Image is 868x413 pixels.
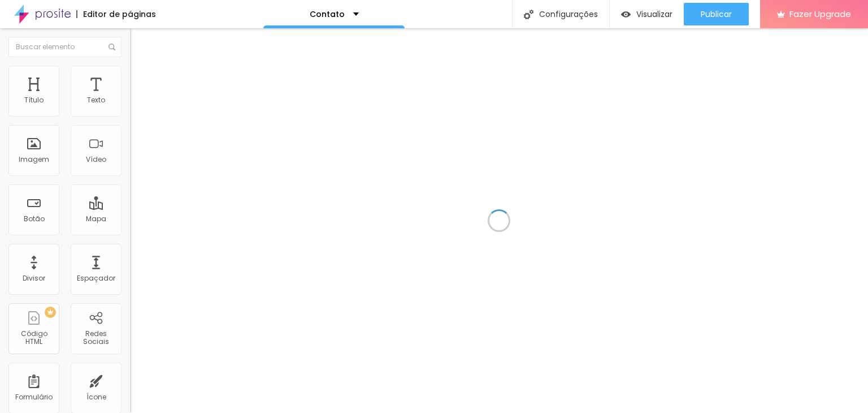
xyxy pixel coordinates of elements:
img: Icone [524,10,533,19]
div: Vídeo [86,156,106,164]
span: Publicar [701,10,732,19]
p: Contato [310,10,345,18]
div: Editor de páginas [76,10,156,18]
div: Botão [24,215,45,223]
div: Formulário [15,393,53,401]
button: Publicar [684,3,749,25]
span: Fazer Upgrade [789,9,851,19]
span: Visualizar [636,10,672,19]
div: Imagem [19,156,49,164]
button: Visualizar [610,3,684,25]
div: Título [24,96,44,104]
div: Redes Sociais [73,330,118,346]
div: Mapa [86,215,106,223]
img: Icone [108,44,115,50]
input: Buscar elemento [8,37,121,57]
div: Divisor [23,274,45,282]
div: Código HTML [11,330,56,346]
div: Espaçador [77,274,115,282]
div: Ícone [86,393,106,401]
img: view-1.svg [621,10,631,19]
div: Texto [87,96,105,104]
